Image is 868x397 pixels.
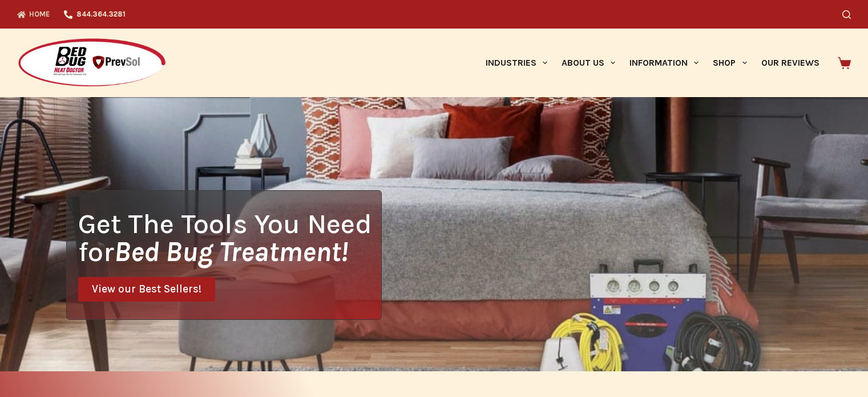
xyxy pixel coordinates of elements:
h1: Get The Tools You Need for [78,210,381,266]
a: View our Best Sellers! [78,277,215,302]
span: View our Best Sellers! [92,284,201,295]
a: Information [623,29,706,97]
a: Shop [706,29,754,97]
nav: Primary [478,29,826,97]
a: Industries [478,29,554,97]
button: Search [842,10,851,19]
a: About Us [554,29,622,97]
i: Bed Bug Treatment! [114,235,348,268]
img: Prevsol/Bed Bug Heat Doctor [17,38,167,89]
a: Our Reviews [754,29,826,97]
